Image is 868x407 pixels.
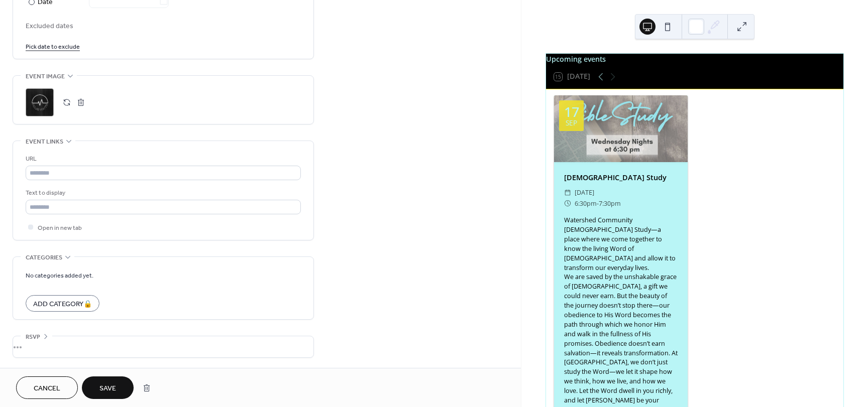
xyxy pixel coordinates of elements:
span: RSVP [26,332,40,342]
span: [DATE] [575,187,594,198]
span: Event image [26,71,65,82]
div: [DEMOGRAPHIC_DATA] Study [554,172,688,183]
span: Event links [26,137,63,147]
div: Upcoming events [546,54,843,65]
span: - [597,198,599,209]
span: Cancel [34,383,60,394]
div: ••• [13,336,313,357]
div: ; [26,88,54,116]
span: Save [99,383,116,394]
button: Cancel [16,376,78,399]
span: 6:30pm [575,198,597,209]
div: Text to display [26,188,299,198]
div: ​ [564,198,571,209]
span: Pick date to exclude [26,42,80,52]
span: 7:30pm [599,198,621,209]
span: Excluded dates [26,21,301,32]
div: URL [26,154,299,164]
div: 17 [564,105,579,118]
span: No categories added yet. [26,270,93,281]
div: Sep [566,120,577,127]
button: Save [82,376,134,399]
span: Categories [26,252,62,263]
span: Open in new tab [38,223,82,233]
div: ​ [564,187,571,198]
